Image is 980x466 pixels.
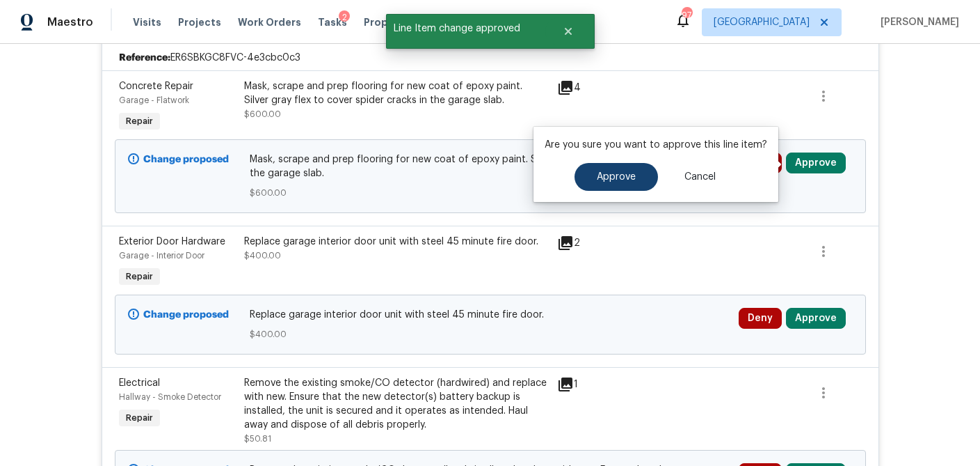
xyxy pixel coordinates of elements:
span: Garage - Flatwork [119,96,189,104]
span: $600.00 [250,186,730,200]
span: [GEOGRAPHIC_DATA] [714,15,810,29]
button: Deny [739,308,782,329]
span: Properties [364,15,418,29]
span: Tasks [318,17,347,27]
span: $400.00 [244,251,281,260]
span: $600.00 [244,110,281,118]
div: Mask, scrape and prep flooring for new coat of epoxy paint. Silver gray flex to cover spider crac... [244,79,549,107]
div: Remove the existing smoke/CO detector (hardwired) and replace with new. Ensure that the new detec... [244,376,549,432]
span: Electrical [119,378,160,388]
b: Reference: [119,51,170,65]
span: Concrete Repair [119,81,193,91]
span: Projects [178,15,221,29]
span: Repair [120,411,159,425]
span: Approve [597,172,636,182]
span: Line Item change approved [386,14,545,43]
span: Repair [120,114,159,128]
button: Approve [786,308,846,329]
button: Close [545,17,591,45]
button: Approve [575,163,658,191]
b: Change proposed [143,310,229,320]
button: Cancel [662,163,738,191]
span: Replace garage interior door unit with steel 45 minute fire door. [250,308,730,322]
div: 2 [557,235,611,251]
div: 2 [339,10,350,24]
span: Garage - Interior Door [119,251,204,260]
span: Cancel [684,172,716,182]
b: Change proposed [143,155,229,164]
span: Hallway - Smoke Detector [119,393,221,401]
div: 1 [557,376,611,393]
button: Approve [786,153,846,173]
span: Repair [120,270,159,284]
span: Exterior Door Hardware [119,237,225,247]
span: Maestro [47,15,93,29]
div: ER6SBKGC8FVC-4e3cbc0c3 [102,45,878,70]
p: Are you sure you want to approve this line item? [545,138,767,152]
span: $50.81 [244,435,271,443]
div: Replace garage interior door unit with steel 45 minute fire door. [244,235,549,249]
span: Work Orders [238,15,301,29]
span: [PERSON_NAME] [875,15,959,29]
span: Visits [133,15,161,29]
div: 4 [557,79,611,96]
div: 97 [682,8,691,22]
span: $400.00 [250,327,730,341]
span: Mask, scrape and prep flooring for new coat of epoxy paint. Silver gray flex to cover spider crac... [250,153,730,180]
